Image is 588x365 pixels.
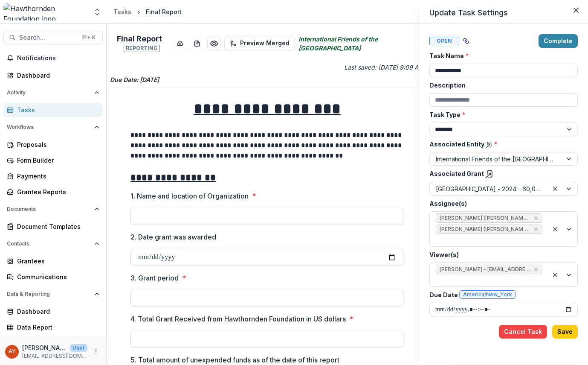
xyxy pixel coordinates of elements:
[429,250,573,259] label: Viewer(s)
[440,226,530,232] span: [PERSON_NAME] ([PERSON_NAME][EMAIL_ADDRESS][PERSON_NAME][DOMAIN_NAME])
[533,225,539,234] div: Remove Kate Harding (kate.harding@londonlibrary.co.uk)
[550,184,560,194] div: Clear selected options
[569,3,583,17] button: Close
[550,224,560,234] div: Clear selected options
[499,325,547,339] button: Cancel Task
[539,34,578,48] button: Complete
[440,215,530,221] span: [PERSON_NAME] ([PERSON_NAME][EMAIL_ADDRESS][PERSON_NAME][DOMAIN_NAME])
[459,34,473,48] button: View dependent tasks
[463,292,512,298] span: America/New_York
[533,265,539,274] div: Remove Andreas Yuíza - temelio@hawthornden.org
[429,110,573,119] label: Task Type
[533,214,539,222] div: Remove Alasdair Fraser (alasdair.fraser@londonlibrary.co.uk)
[429,140,573,149] label: Associated Entity
[440,266,530,272] span: [PERSON_NAME] - [EMAIL_ADDRESS][DOMAIN_NAME]
[429,37,459,45] span: Open
[429,199,573,208] label: Assignee(s)
[550,270,560,280] div: Clear selected options
[552,325,578,339] button: Save
[429,81,573,90] label: Description
[429,290,573,299] label: Due Date
[429,51,573,60] label: Task Name
[429,169,573,178] label: Associated Grant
